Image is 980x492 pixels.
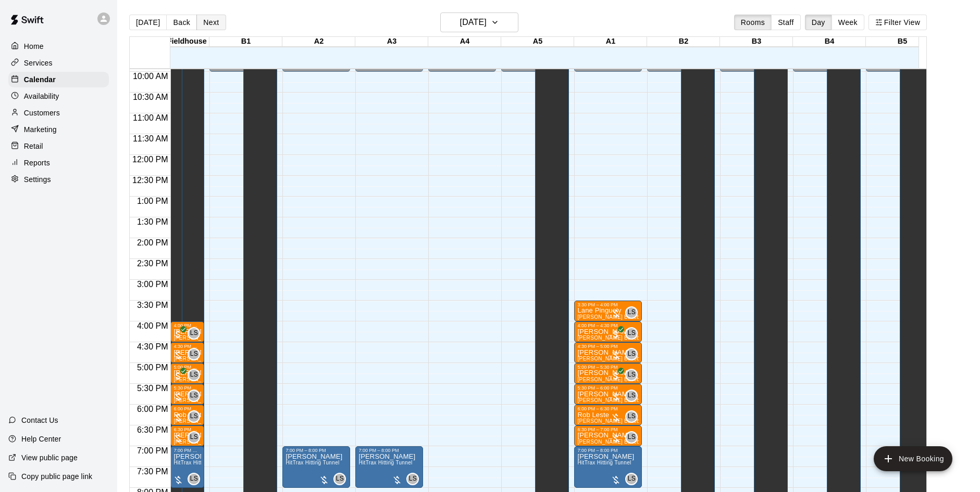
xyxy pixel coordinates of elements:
[501,37,574,47] div: A5
[440,12,518,32] button: [DATE]
[358,448,420,453] div: 7:00 PM – 8:00 PM
[793,37,866,47] div: B4
[24,74,56,85] p: Calendar
[8,122,109,137] div: Marketing
[134,217,171,226] span: 1:30 PM
[173,427,201,432] div: 6:30 PM – 7:00 PM
[577,460,631,465] span: HitTrax Hitting Tunnel
[24,158,50,168] p: Reports
[577,365,639,370] div: 5:00 PM – 5:30 PM
[173,460,227,465] span: HitTrax Hitting Tunnel
[134,321,171,330] span: 4:00 PM
[625,348,638,360] div: Leo Seminati
[577,427,639,432] div: 6:30 PM – 7:00 PM
[134,197,171,205] span: 1:00 PM
[134,259,171,268] span: 2:30 PM
[170,405,204,425] div: 6:00 PM – 6:30 PM: Rob Leste
[190,474,198,484] span: LS
[130,93,171,101] span: 10:30 AM
[134,280,171,289] span: 3:00 PM
[192,431,200,444] span: Leo Seminati
[720,37,793,47] div: B3
[625,327,638,340] div: Leo Seminati
[8,105,109,121] a: Customers
[574,363,642,384] div: 5:00 PM – 5:30 PM: Lewis Jean
[190,432,198,443] span: LS
[333,473,346,485] div: Leo Seminati
[411,473,419,485] span: Leo Seminati
[8,72,109,87] a: Calendar
[577,302,639,307] div: 3:30 PM – 4:00 PM
[869,15,927,30] button: Filter View
[460,15,487,30] h6: [DATE]
[24,91,59,101] p: Availability
[24,41,44,51] p: Home
[188,369,200,381] div: Leo Seminati
[134,342,171,351] span: 4:30 PM
[734,15,772,30] button: Rooms
[577,344,639,349] div: 4:30 PM – 5:00 PM
[574,342,642,363] div: 4:30 PM – 5:00 PM: Nathan Hacker
[192,369,200,381] span: Leo Seminati
[625,431,638,444] div: Leo Seminati
[173,406,201,411] div: 6:00 PM – 6:30 PM
[805,15,832,30] button: Day
[577,385,639,391] div: 5:30 PM – 6:00 PM
[866,37,939,47] div: B5
[286,460,339,465] span: HitTrax Hitting Tunnel
[409,474,417,484] span: LS
[173,448,201,453] div: 7:00 PM – 8:00 PM
[24,108,60,118] p: Customers
[771,15,801,30] button: Staff
[577,418,715,424] span: [PERSON_NAME] Baseball/Softball (Hitting or Fielding)
[628,474,636,484] span: LS
[8,172,109,187] a: Settings
[355,37,428,47] div: A3
[134,363,171,372] span: 5:00 PM
[832,15,864,30] button: Week
[628,432,636,443] span: LS
[8,155,109,171] a: Reports
[625,390,638,402] div: Leo Seminati
[8,55,109,71] a: Services
[8,138,109,154] div: Retail
[8,88,109,104] a: Availability
[196,15,226,30] button: Next
[574,405,642,425] div: 6:00 PM – 6:30 PM: Rob Leste
[170,425,204,446] div: 6:30 PM – 7:00 PM: Rob Lester
[21,452,78,463] p: View public page
[629,473,638,485] span: Leo Seminati
[629,348,638,360] span: Leo Seminati
[188,390,200,402] div: Leo Seminati
[170,321,204,342] div: 4:00 PM – 4:30 PM: BRYAN FEIGHERY
[628,391,636,401] span: LS
[130,134,171,143] span: 11:30 AM
[355,446,423,488] div: 7:00 PM – 8:00 PM: HitTrax Hitting Tunnel
[611,371,621,381] span: All customers have paid
[647,37,720,47] div: B2
[173,371,183,381] span: All customers have paid
[629,327,638,340] span: Leo Seminati
[170,384,204,405] div: 5:30 PM – 6:00 PM: Rob Lester
[134,446,171,455] span: 7:00 PM
[134,384,171,393] span: 5:30 PM
[577,323,639,328] div: 4:00 PM – 4:30 PM
[192,327,200,340] span: Leo Seminati
[358,460,412,465] span: HitTrax Hitting Tunnel
[629,410,638,423] span: Leo Seminati
[282,446,350,488] div: 7:00 PM – 8:00 PM: HitTrax Hitting Tunnel
[21,471,92,482] p: Copy public page link
[190,391,198,401] span: LS
[629,390,638,402] span: Leo Seminati
[188,431,200,444] div: Leo Seminati
[24,58,53,68] p: Services
[577,397,715,403] span: [PERSON_NAME] Baseball/Softball (Hitting or Fielding)
[173,365,201,370] div: 5:00 PM – 5:30 PM
[137,37,209,47] div: The KY Fieldhouse
[129,15,167,30] button: [DATE]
